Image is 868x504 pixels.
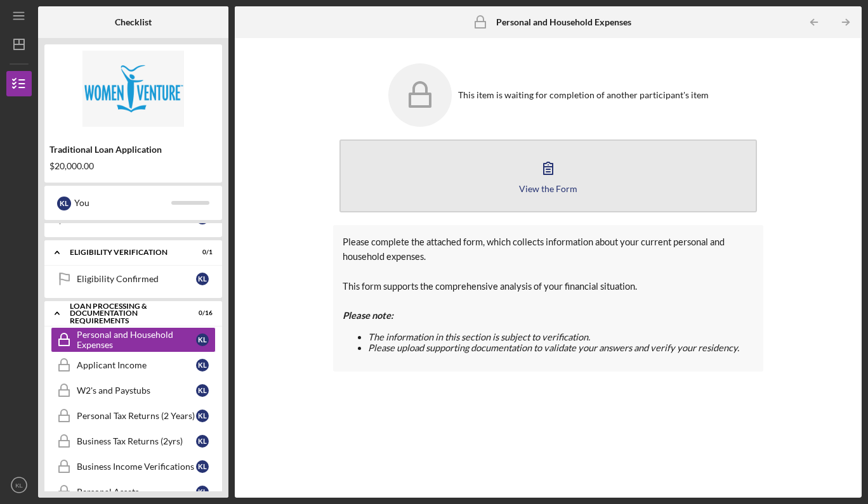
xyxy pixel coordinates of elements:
[115,17,152,27] b: Checklist
[190,309,213,317] div: 0 / 16
[51,266,216,292] a: Eligibility ConfirmedKL
[57,197,71,210] div: K L
[70,302,181,325] div: Loan Processing & Documentation Requirements
[51,327,216,352] a: Personal and Household ExpensesKL
[368,332,590,342] span: The information in this section is subject to verification.
[77,330,196,350] div: Personal and Household Expenses
[51,205,216,231] a: Loan Intake & Review SessionKL
[51,429,216,454] a: Business Tax Returns (2yrs)KL
[196,410,209,422] div: K L
[77,436,196,446] div: Business Tax Returns (2yrs)
[343,236,725,262] span: Please complete the attached form, which collects information about your current personal and hou...
[196,384,209,397] div: K L
[77,487,196,497] div: Personal Assets
[51,378,216,403] a: W2's and PaystubsKL
[51,454,216,479] a: Business Income VerificationsKL
[343,281,637,292] span: This form supports the comprehensive analysis of your financial situation.
[196,460,209,473] div: K L
[51,352,216,378] a: Applicant IncomeKL
[196,486,209,498] div: K L
[458,90,709,100] div: This item is waiting for completion of another participant's item
[51,403,216,429] a: Personal Tax Returns (2 Years)KL
[15,482,23,489] text: KL
[49,161,217,171] div: $20,000.00
[49,145,217,155] div: Traditional Loan Application
[77,360,196,370] div: Applicant Income
[77,411,196,421] div: Personal Tax Returns (2 Years)
[519,184,577,193] div: View the Form
[44,51,222,127] img: Product logo
[74,192,171,214] div: You
[77,385,196,396] div: W2's and Paystubs
[6,472,32,498] button: KL
[496,17,631,27] b: Personal and Household Expenses
[196,273,209,285] div: K L
[70,249,181,256] div: Eligibility Verification
[196,435,209,448] div: K L
[77,274,196,284] div: Eligibility Confirmed
[77,462,196,472] div: Business Income Verifications
[368,342,739,353] span: Please upload supporting documentation to validate your answers and verify your residency.
[339,139,757,212] button: View the Form
[190,249,213,256] div: 0 / 1
[196,359,209,372] div: K L
[196,333,209,346] div: K L
[343,310,393,321] strong: Please note:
